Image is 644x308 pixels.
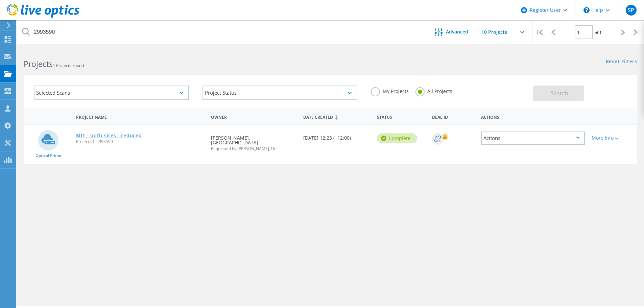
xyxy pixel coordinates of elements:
input: Search projects by name, owner, ID, company, etc [17,20,425,44]
a: Live Optics Dashboard [7,14,79,19]
b: Projects [24,58,53,69]
div: Date Created [300,110,374,123]
span: of 1 [595,30,602,35]
div: Status [374,110,429,123]
div: Actions [481,132,585,145]
button: Search [533,86,584,101]
span: Search [551,90,568,97]
label: My Projects [371,87,409,94]
span: Requested by [PERSON_NAME], Dell [211,147,296,151]
div: [DATE] 12:23 (+12:00) [300,125,374,147]
span: Project ID: 2993590 [76,140,204,144]
svg: \n [583,7,590,13]
label: All Projects [415,87,452,94]
div: | [532,20,546,44]
span: Advanced [446,29,468,34]
div: Deal Id [429,110,478,123]
div: [PERSON_NAME], [GEOGRAPHIC_DATA] [208,125,300,158]
a: Reset Filters [606,59,637,65]
div: Project Name [73,110,208,123]
span: Optical Prime [35,153,61,158]
span: 1 Projects Found [53,63,84,68]
div: More Info [592,136,634,140]
div: Project Status [202,86,358,100]
span: SP [628,7,634,13]
div: Selected Scans [34,86,189,100]
div: | [630,20,644,44]
div: Owner [208,110,300,123]
div: Actions [478,110,588,123]
a: MIT - both sites - reduced [76,133,142,138]
div: Complete [377,133,417,143]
